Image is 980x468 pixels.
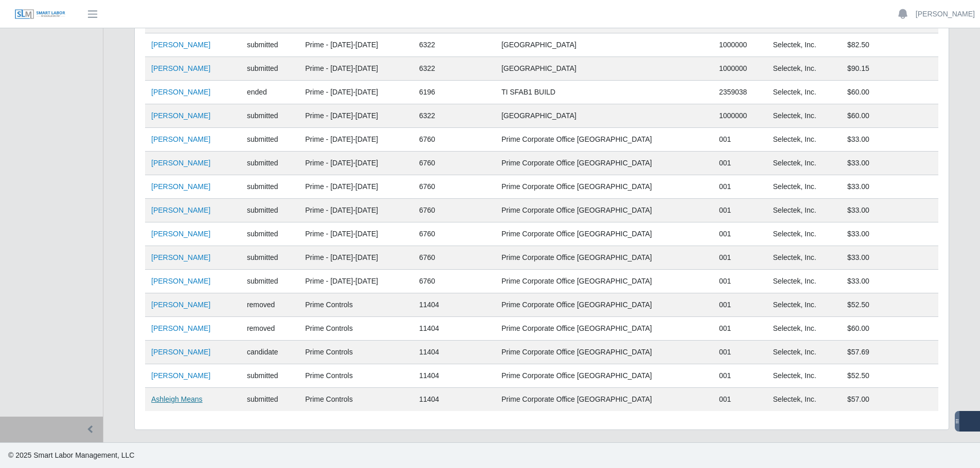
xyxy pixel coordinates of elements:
td: Selectek, Inc. [767,81,841,104]
td: $33.00 [841,222,938,246]
td: removed [241,293,299,317]
td: $52.50 [841,364,938,388]
td: Selectek, Inc. [767,104,841,128]
td: $90.15 [841,57,938,81]
td: Prime Corporate Office [GEOGRAPHIC_DATA] [495,270,713,293]
td: Prime - [DATE]-[DATE] [299,81,413,104]
td: Prime Controls [299,341,413,364]
td: ended [241,81,299,104]
td: submitted [241,57,299,81]
td: 11404 [413,364,495,388]
td: Prime - [DATE]-[DATE] [299,175,413,199]
td: Prime - [DATE]-[DATE] [299,222,413,246]
td: 001 [713,388,767,411]
td: 11404 [413,388,495,411]
td: [GEOGRAPHIC_DATA] [495,104,713,128]
a: [PERSON_NAME] [151,135,210,143]
td: 6760 [413,270,495,293]
td: submitted [241,104,299,128]
td: 001 [713,317,767,341]
td: 11404 [413,341,495,364]
td: $33.00 [841,175,938,199]
td: Prime Corporate Office [GEOGRAPHIC_DATA] [495,317,713,341]
td: candidate [241,341,299,364]
td: 1000000 [713,57,767,81]
td: Selectek, Inc. [767,199,841,222]
td: Prime Controls [299,364,413,388]
td: submitted [241,388,299,411]
td: Selectek, Inc. [767,57,841,81]
td: Prime Corporate Office [GEOGRAPHIC_DATA] [495,222,713,246]
td: 6760 [413,175,495,199]
a: [PERSON_NAME] [151,348,210,356]
td: $33.00 [841,152,938,175]
td: 001 [713,152,767,175]
td: submitted [241,175,299,199]
td: TI SFAB1 BUILD [495,81,713,104]
td: $33.00 [841,246,938,270]
td: Prime - [DATE]-[DATE] [299,270,413,293]
td: 1000000 [713,104,767,128]
a: [PERSON_NAME] [151,111,210,120]
td: Selectek, Inc. [767,175,841,199]
td: Selectek, Inc. [767,317,841,341]
td: Selectek, Inc. [767,152,841,175]
td: Prime Corporate Office [GEOGRAPHIC_DATA] [495,341,713,364]
td: $33.00 [841,199,938,222]
a: [PERSON_NAME] [916,9,975,20]
td: $60.00 [841,317,938,341]
td: submitted [241,364,299,388]
td: [GEOGRAPHIC_DATA] [495,57,713,81]
td: submitted [241,199,299,222]
td: Prime Corporate Office [GEOGRAPHIC_DATA] [495,388,713,411]
td: 6760 [413,199,495,222]
a: [PERSON_NAME] [151,324,210,332]
td: Prime Controls [299,293,413,317]
td: Prime Corporate Office [GEOGRAPHIC_DATA] [495,293,713,317]
td: Prime Controls [299,317,413,341]
td: 2359038 [713,81,767,104]
td: 001 [713,128,767,152]
a: Ashleigh Means [151,395,203,403]
a: [PERSON_NAME] [151,230,210,238]
td: 001 [713,246,767,270]
td: Prime - [DATE]-[DATE] [299,33,413,57]
span: © 2025 Smart Labor Management, LLC [8,451,134,459]
td: submitted [241,128,299,152]
td: Prime - [DATE]-[DATE] [299,128,413,152]
td: Prime Corporate Office [GEOGRAPHIC_DATA] [495,175,713,199]
a: [PERSON_NAME] [151,301,210,309]
td: 1000000 [713,33,767,57]
td: Prime - [DATE]-[DATE] [299,57,413,81]
td: 6196 [413,81,495,104]
td: 6322 [413,33,495,57]
td: submitted [241,33,299,57]
td: Prime - [DATE]-[DATE] [299,152,413,175]
a: [PERSON_NAME] [151,277,210,285]
td: 001 [713,364,767,388]
td: submitted [241,222,299,246]
a: [PERSON_NAME] [151,206,210,214]
td: $57.69 [841,341,938,364]
td: 001 [713,175,767,199]
a: [PERSON_NAME] [151,182,210,191]
td: Selectek, Inc. [767,33,841,57]
td: 001 [713,222,767,246]
td: 6760 [413,222,495,246]
td: Selectek, Inc. [767,341,841,364]
td: 001 [713,293,767,317]
td: submitted [241,152,299,175]
td: Prime Controls [299,388,413,411]
td: $60.00 [841,104,938,128]
td: Prime Corporate Office [GEOGRAPHIC_DATA] [495,246,713,270]
td: 6322 [413,104,495,128]
td: Prime Corporate Office [GEOGRAPHIC_DATA] [495,128,713,152]
td: submitted [241,270,299,293]
td: Selectek, Inc. [767,222,841,246]
td: 6322 [413,57,495,81]
td: 001 [713,341,767,364]
a: [PERSON_NAME] [151,371,210,380]
td: [GEOGRAPHIC_DATA] [495,33,713,57]
td: Prime - [DATE]-[DATE] [299,104,413,128]
td: Selectek, Inc. [767,388,841,411]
